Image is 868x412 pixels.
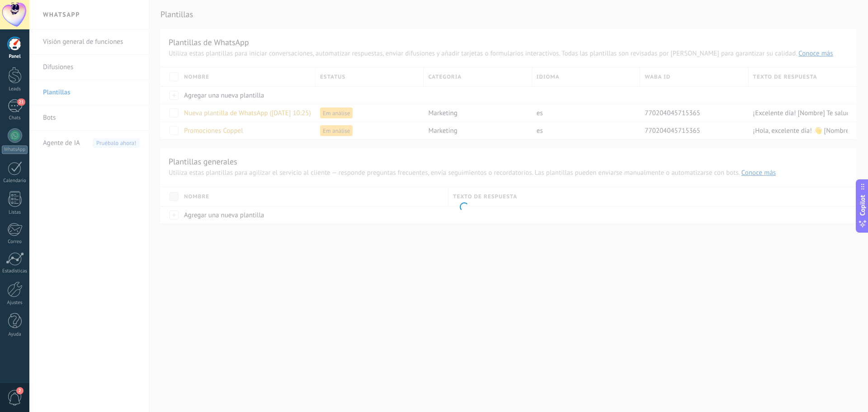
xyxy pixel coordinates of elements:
[2,300,28,306] div: Ajustes
[2,145,28,154] div: WhatsApp
[16,387,24,394] span: 2
[17,98,25,106] span: 21
[2,210,28,215] div: Listas
[2,178,28,184] div: Calendario
[2,239,28,245] div: Correo
[2,54,28,60] div: Panel
[2,115,28,121] div: Chats
[2,86,28,92] div: Leads
[2,332,28,337] div: Ayuda
[2,268,28,274] div: Estadísticas
[858,195,867,216] span: Copilot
